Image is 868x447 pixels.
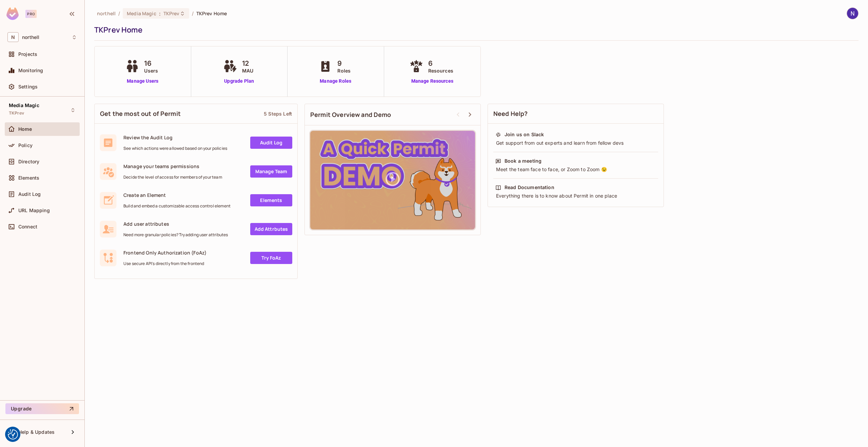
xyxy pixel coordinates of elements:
[123,249,206,256] span: Frontend Only Authorization (FoAz)
[159,11,161,16] span: :
[123,175,222,180] span: Decide the level of access for members of your team
[18,175,39,181] span: Elements
[847,8,858,19] img: Nigel Charlton
[310,110,391,119] span: Permit Overview and Demo
[192,10,194,17] li: /
[242,58,253,68] span: 12
[428,58,453,68] span: 6
[18,208,50,213] span: URL Mapping
[337,67,351,74] span: Roles
[250,165,292,178] a: Manage Team
[250,137,292,149] a: Audit Log
[493,109,528,118] span: Need Help?
[18,429,55,435] span: Help & Updates
[9,110,24,116] span: TKPrev
[18,224,37,229] span: Connect
[250,223,292,235] a: Add Attrbutes
[18,84,38,89] span: Settings
[18,68,43,73] span: Monitoring
[8,429,18,440] button: Consent Preferences
[123,221,228,227] span: Add user attributes
[100,109,181,118] span: Get the most out of Permit
[118,10,120,17] li: /
[495,192,656,199] div: Everything there is to know about Permit in one place
[94,25,855,35] div: TKPrev Home
[317,78,354,85] a: Manage Roles
[144,58,158,68] span: 16
[408,78,457,85] a: Manage Resources
[505,184,554,191] div: Read Documentation
[123,203,231,209] span: Build and embed a customizable access control element
[196,10,227,17] span: TKPrev Home
[22,35,39,40] span: Workspace: northell
[123,134,227,141] span: Review the Audit Log
[222,78,257,85] a: Upgrade Plan
[337,58,351,68] span: 9
[123,192,231,198] span: Create an Element
[123,232,228,238] span: Need more granular policies? Try adding user attributes
[163,10,180,17] span: TKPrev
[250,252,292,264] a: Try FoAz
[18,126,32,132] span: Home
[124,78,161,85] a: Manage Users
[505,158,541,164] div: Book a meeting
[25,10,37,18] div: Pro
[7,32,19,42] span: N
[123,261,206,266] span: Use secure API's directly from the frontend
[242,67,253,74] span: MAU
[495,166,656,173] div: Meet the team face to face, or Zoom to Zoom 😉
[6,7,19,20] img: SReyMgAAAABJRU5ErkJggg==
[18,52,37,57] span: Projects
[18,159,39,164] span: Directory
[5,403,79,414] button: Upgrade
[8,429,18,440] img: Revisit consent button
[505,131,544,138] div: Join us on Slack
[18,143,33,148] span: Policy
[250,194,292,206] a: Elements
[495,140,656,146] div: Get support from out experts and learn from fellow devs
[9,103,39,108] span: Media Magic
[123,146,227,151] span: See which actions were allowed based on your policies
[97,10,116,17] span: the active workspace
[264,110,292,117] div: 5 Steps Left
[18,191,41,197] span: Audit Log
[144,67,158,74] span: Users
[127,10,156,17] span: Media Magic
[428,67,453,74] span: Resources
[123,163,222,169] span: Manage your teams permissions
